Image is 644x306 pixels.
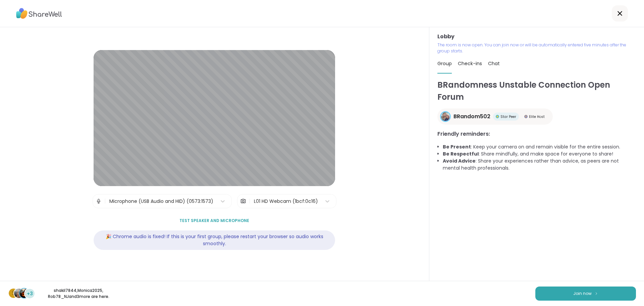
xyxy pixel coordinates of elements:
[488,60,500,67] span: Chat
[19,289,29,298] img: Rob78_NJ
[27,290,33,297] span: +3
[437,42,636,54] p: The room is now open. You can join now or will be automatically entered five minutes after the gr...
[535,287,636,301] button: Join now
[437,79,636,103] h1: BRandomness Unstable Connection Open Forum
[240,194,246,208] img: Camera
[16,6,62,21] img: ShareWell Logo
[109,198,213,205] div: Microphone (USB Audio and HID) (0573:1573)
[179,218,249,224] span: Test speaker and microphone
[496,115,499,118] img: Star Peer
[41,288,116,300] p: shakil7844 , Monica2025 , Rob78_NJ and 3 more are here.
[437,60,452,67] span: Group
[12,289,15,298] span: s
[443,158,636,172] li: : Share your experiences rather than advice, as peers are not mental health professionals.
[453,113,490,121] span: BRandom502
[437,33,636,41] h3: Lobby
[524,115,528,118] img: Elite Host
[443,150,479,157] b: Be Respectful
[441,112,450,121] img: BRandom502
[594,292,598,295] img: ShareWell Logomark
[437,130,636,138] h3: Friendly reminders:
[443,143,636,150] li: : Keep your camera on and remain visible for the entire session.
[94,230,335,250] div: 🎉 Chrome audio is fixed! If this is your first group, please restart your browser so audio works ...
[14,289,23,298] img: Monica2025
[573,291,592,297] span: Join now
[529,114,545,119] span: Elite Host
[443,150,636,158] li: : Share mindfully, and make space for everyone to share!
[177,214,252,228] button: Test speaker and microphone
[254,198,318,205] div: L01 HD Webcam (1bcf:0c16)
[104,194,106,208] span: |
[249,194,251,208] span: |
[458,60,482,67] span: Check-ins
[500,114,516,119] span: Star Peer
[443,143,471,150] b: Be Present
[443,158,476,164] b: Avoid Advice
[96,194,102,208] img: Microphone
[437,108,553,125] a: BRandom502BRandom502Star PeerStar PeerElite HostElite Host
